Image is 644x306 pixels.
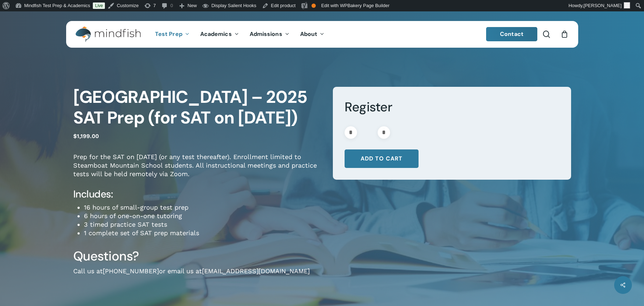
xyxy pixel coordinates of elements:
[73,87,322,128] h1: [GEOGRAPHIC_DATA] – 2025 SAT Prep (for SAT on [DATE])
[155,30,182,38] span: Test Prep
[73,133,99,139] bdi: 1,199.00
[73,153,322,188] p: Prep for the SAT on [DATE] (or any test thereafter). Enrollment limited to Steamboat Mountain Sch...
[84,212,322,220] li: 6 hours of one-on-one tutoring
[73,267,322,285] p: Call us at or email us at
[84,229,322,237] li: 1 complete set of SAT prep materials
[73,248,322,264] h3: Questions?
[200,30,232,38] span: Academics
[150,21,330,48] nav: Main Menu
[359,126,376,139] input: Product quantity
[66,21,578,48] header: Main Menu
[195,31,244,37] a: Academics
[250,30,282,38] span: Admissions
[295,31,330,37] a: About
[84,220,322,229] li: 3 timed practice SAT tests
[73,133,77,139] span: $
[93,2,105,9] a: Live
[84,203,322,212] li: 16 hours of small-group test prep
[500,30,523,38] span: Contact
[345,99,559,115] h3: Register
[103,267,159,275] a: [PHONE_NUMBER]
[300,30,318,38] span: About
[584,3,622,8] span: [PERSON_NAME]
[202,267,310,275] a: [EMAIL_ADDRESS][DOMAIN_NAME]
[150,31,195,37] a: Test Prep
[244,31,295,37] a: Admissions
[312,4,316,8] div: OK
[73,188,322,201] h4: Includes:
[345,149,419,168] button: Add to cart
[486,27,537,41] a: Contact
